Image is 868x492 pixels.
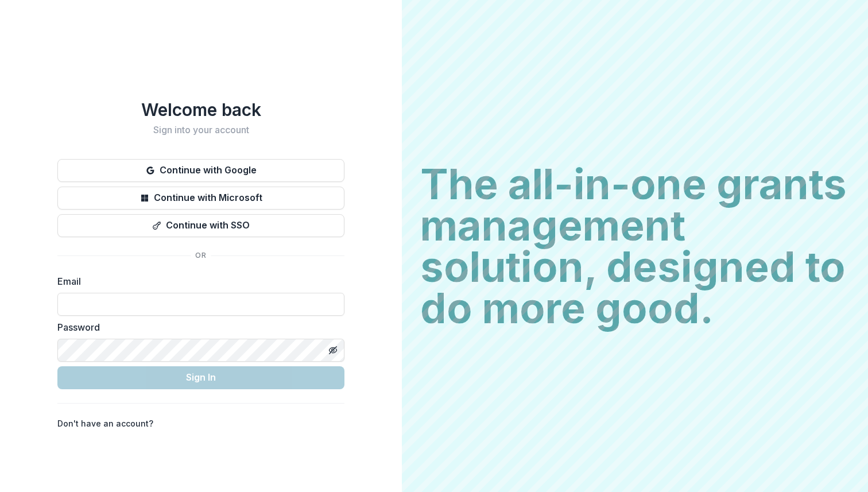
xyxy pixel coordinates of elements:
[57,417,153,429] p: Don't have an account?
[57,214,344,237] button: Continue with SSO
[57,187,344,210] button: Continue with Microsoft
[57,125,344,135] h2: Sign into your account
[57,99,344,120] h1: Welcome back
[57,274,338,288] label: Email
[324,341,342,359] button: Toggle password visibility
[57,366,344,389] button: Sign In
[57,159,344,182] button: Continue with Google
[57,320,338,334] label: Password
